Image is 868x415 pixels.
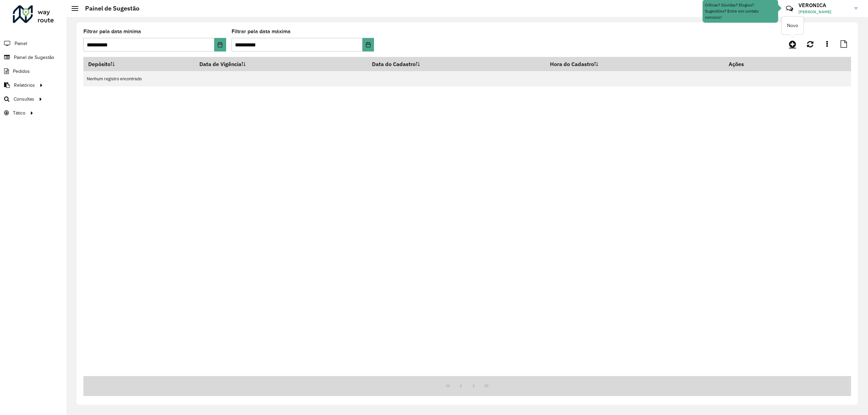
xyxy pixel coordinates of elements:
[367,57,545,71] th: Data do Cadastro
[362,38,374,51] button: Choose Date
[195,57,367,71] th: Data de Vigência
[13,109,25,117] span: Tático
[14,82,35,89] span: Relatórios
[15,40,27,47] span: Painel
[545,57,724,71] th: Hora do Cadastro
[83,71,851,86] td: Nenhum registro encontrado
[13,68,30,75] span: Pedidos
[14,54,54,61] span: Painel de Sugestão
[232,27,291,36] label: Filtrar pela data máxima
[782,17,804,35] div: Novo
[83,57,195,71] th: Depósito
[78,5,139,12] h2: Painel de Sugestão
[214,38,226,51] button: Choose Date
[724,57,765,71] th: Ações
[782,1,797,16] a: Contato Rápido
[798,2,849,8] h3: VERONICA
[14,96,34,103] span: Consultas
[83,27,141,36] label: Filtrar pela data mínima
[798,9,849,15] span: [PERSON_NAME]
